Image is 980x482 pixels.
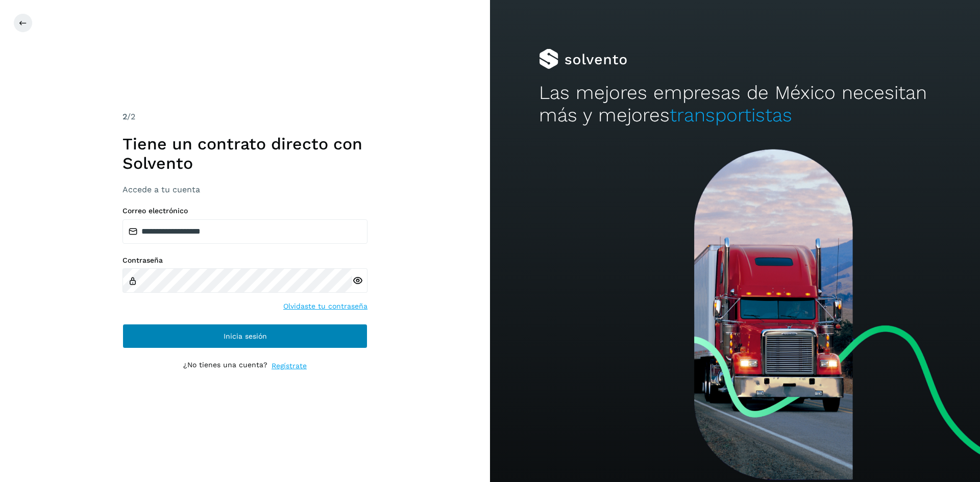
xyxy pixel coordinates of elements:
div: /2 [122,111,367,123]
button: Inicia sesión [122,324,367,348]
h2: Las mejores empresas de México necesitan más y mejores [539,82,931,127]
span: Inicia sesión [224,333,267,340]
p: ¿No tienes una cuenta? [183,361,267,371]
h1: Tiene un contrato directo con Solvento [122,134,367,173]
label: Contraseña [122,256,367,265]
a: Olvidaste tu contraseña [283,301,367,312]
h3: Accede a tu cuenta [122,185,367,194]
span: transportistas [670,104,792,126]
a: Regístrate [272,361,307,371]
label: Correo electrónico [122,207,367,215]
span: 2 [122,112,127,121]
